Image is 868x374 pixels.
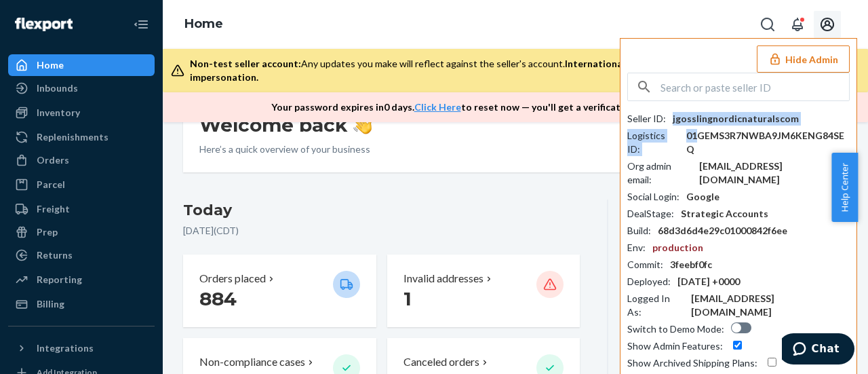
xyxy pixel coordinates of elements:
a: Orders [8,149,155,171]
p: [DATE] ( CDT ) [183,224,580,238]
div: 3feebf0fc [670,258,712,272]
div: Prep [37,225,58,239]
ol: breadcrumbs [174,5,234,44]
button: Invalid addresses 1 [387,255,580,327]
div: Freight [37,202,70,216]
a: Click Here [414,101,461,113]
a: Inventory [8,102,155,124]
div: [EMAIL_ADDRESS][DOMAIN_NAME] [691,292,850,319]
a: Freight [8,198,155,220]
div: Google [686,190,719,204]
div: Logistics ID : [627,129,679,156]
iframe: Opens a widget where you can chat to one of our agents [782,333,854,367]
button: Integrations [8,337,155,359]
div: Orders [37,153,69,167]
div: Switch to Demo Mode : [627,322,724,336]
img: Flexport logo [15,18,73,31]
div: Social Login : [627,190,679,204]
p: Here’s a quick overview of your business [199,143,372,156]
a: Billing [8,293,155,315]
div: Any updates you make will reflect against the seller's account. [190,57,846,84]
button: Open Search Box [754,11,781,38]
p: Orders placed [199,271,266,286]
a: Home [8,54,155,76]
a: Returns [8,244,155,266]
div: Logged In As : [627,292,684,319]
h3: Today [183,200,580,221]
span: 1 [403,287,412,310]
p: Your password expires in 0 days . to reset now — you'll get a verification email and be logged out. [271,100,747,114]
button: Hide Admin [757,45,850,73]
div: Seller ID : [627,112,666,126]
a: Parcel [8,174,155,195]
div: [EMAIL_ADDRESS][DOMAIN_NAME] [699,160,850,187]
div: Inventory [37,106,80,119]
button: Open account menu [814,11,841,38]
div: Commit : [627,258,663,272]
div: Org admin email : [627,160,692,187]
div: Integrations [37,341,94,355]
div: Returns [37,248,73,262]
span: Non-test seller account: [190,58,301,69]
span: 884 [199,287,237,310]
button: Open notifications [784,11,811,38]
button: Orders placed 884 [183,255,376,327]
div: jgosslingnordicnaturalscom [673,112,799,126]
div: DealStage : [627,207,674,221]
div: 01GEMS3R7NWBA9JM6KENG84SEQ [686,129,850,156]
a: Inbounds [8,77,155,99]
button: Help Center [831,153,858,222]
button: Close Navigation [127,11,155,38]
a: Replenishments [8,126,155,148]
div: Build : [627,224,651,238]
p: Canceled orders [403,354,479,370]
div: Show Archived Shipping Plans : [627,356,757,370]
img: hand-wave emoji [353,115,372,134]
div: Billing [37,297,64,311]
input: Search or paste seller ID [660,73,849,100]
div: Replenishments [37,130,108,144]
h1: Welcome back [199,113,372,137]
div: Reporting [37,273,82,286]
div: Env : [627,241,646,255]
a: Prep [8,221,155,243]
div: Deployed : [627,275,671,288]
div: [DATE] +0000 [677,275,740,288]
p: Non-compliance cases [199,354,305,370]
div: Home [37,58,64,72]
div: Parcel [37,178,65,191]
p: Invalid addresses [403,271,484,286]
div: production [652,241,703,255]
div: Strategic Accounts [681,207,768,221]
div: Show Admin Features : [627,339,723,353]
a: Reporting [8,269,155,291]
a: Home [184,16,223,31]
div: 68d3d6d4e29c01000842f6ee [658,224,787,238]
div: Inbounds [37,81,78,95]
